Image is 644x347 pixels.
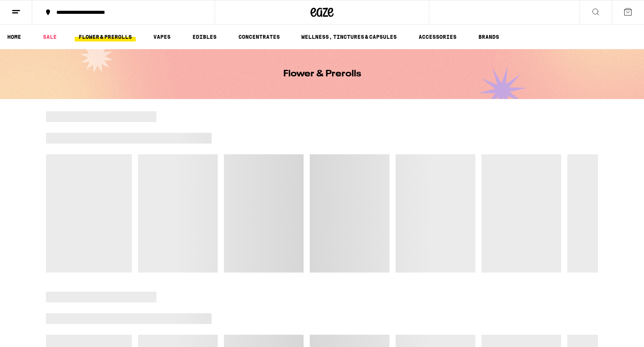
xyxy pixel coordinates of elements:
h1: Flower & Prerolls [283,69,361,79]
a: BRANDS [475,32,503,41]
a: SALE [39,32,61,41]
a: WELLNESS, TINCTURES & CAPSULES [297,32,401,41]
a: HOME [3,32,25,41]
a: CONCENTRATES [235,32,284,41]
a: FLOWER & PREROLLS [75,32,136,41]
a: EDIBLES [189,32,220,41]
a: VAPES [149,32,174,41]
a: ACCESSORIES [415,32,460,41]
